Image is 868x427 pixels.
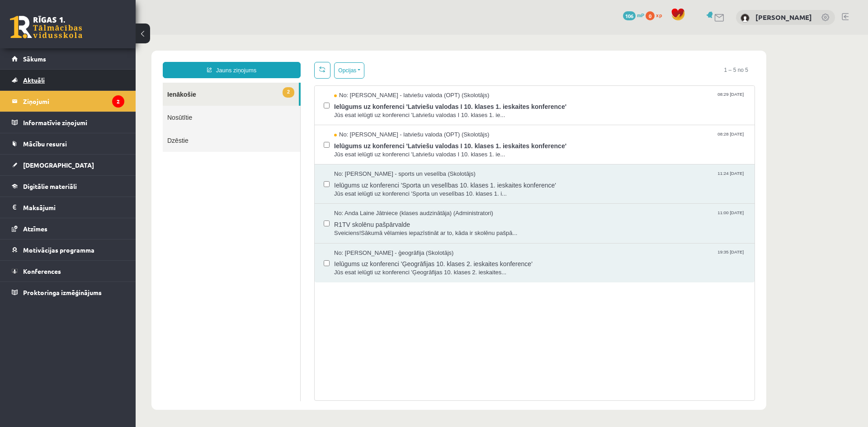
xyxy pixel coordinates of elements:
[582,27,619,43] span: 1 – 5 no 5
[580,214,610,221] span: 19:35 [DATE]
[198,194,610,203] span: Sveiciens!Sākumā vēlamies iepazīstināt ar to, kāda ir skolēnu pašpā...
[198,76,610,85] span: Jūs esat ielūgti uz konferenci 'Latviešu valodas I 10. klases 1. ie...
[623,11,636,20] span: 106
[12,48,124,69] a: Sākums
[755,13,812,22] a: [PERSON_NAME]
[23,76,45,84] span: Aktuāli
[12,239,124,260] a: Motivācijas programma
[27,94,165,117] a: Dzēstie
[12,176,124,197] a: Digitālie materiāli
[23,267,61,275] span: Konferences
[12,112,124,133] a: Informatīvie ziņojumi
[147,52,159,63] span: 2
[198,174,610,202] a: No: Anda Laine Jātniece (klases audzinātāja) (Administratori) 11:00 [DATE] R1TV skolēnu pašpārval...
[23,112,124,133] legend: Informatīvie ziņojumi
[580,96,610,103] span: 08:28 [DATE]
[27,27,165,43] a: Jauns ziņojums
[198,56,610,84] a: No: [PERSON_NAME] - latviešu valoda (OPT) (Skolotājs) 08:29 [DATE] Ielūgums uz konferenci 'Latvie...
[12,91,124,112] a: Ziņojumi2
[198,104,610,116] span: Ielūgums uz konferenci 'Latviešu valodas I 10. klases 1. ieskaites konference'
[10,16,82,38] a: Rīgas 1. Tālmācības vidusskola
[198,28,229,44] button: Opcijas
[198,214,610,242] a: No: [PERSON_NAME] - ģeogrāfija (Skolotājs) 19:35 [DATE] Ielūgums uz konferenci 'Ģeogrāfijas 10. k...
[27,48,163,71] a: 2Ienākošie
[198,96,610,124] a: No: [PERSON_NAME] - latviešu valoda (OPT) (Skolotājs) 08:28 [DATE] Ielūgums uz konferenci 'Latvie...
[198,135,610,163] a: No: [PERSON_NAME] - sports un veselība (Skolotājs) 11:24 [DATE] Ielūgums uz konferenci 'Sporta un...
[198,116,610,124] span: Jūs esat ielūgti uz konferenci 'Latviešu valodas I 10. klases 1. ie...
[198,56,354,65] span: No: [PERSON_NAME] - latviešu valoda (OPT) (Skolotājs)
[623,11,644,19] a: 106 mP
[580,174,610,181] span: 11:00 [DATE]
[23,182,77,190] span: Digitālie materiāli
[23,246,94,254] span: Motivācijas programma
[198,155,610,164] span: Jūs esat ielūgti uz konferenci 'Sporta un veselības 10. klases 1. i...
[23,197,124,218] legend: Maksājumi
[580,135,610,142] span: 11:24 [DATE]
[198,234,610,242] span: Jūs esat ielūgti uz konferenci 'Ģeogrāfijas 10. klases 2. ieskaites...
[12,197,124,218] a: Maksājumi
[12,218,124,239] a: Atzīmes
[23,161,94,169] span: [DEMOGRAPHIC_DATA]
[23,140,67,148] span: Mācību resursi
[12,133,124,154] a: Mācību resursi
[637,11,644,19] span: mP
[656,11,662,19] span: xp
[23,55,46,63] span: Sākums
[198,135,340,144] span: No: [PERSON_NAME] - sports un veselība (Skolotājs)
[580,56,610,63] span: 08:29 [DATE]
[198,96,354,104] span: No: [PERSON_NAME] - latviešu valoda (OPT) (Skolotājs)
[198,214,318,223] span: No: [PERSON_NAME] - ģeogrāfija (Skolotājs)
[23,288,102,296] span: Proktoringa izmēģinājums
[646,11,655,20] span: 0
[23,225,47,233] span: Atzīmes
[12,155,124,175] a: [DEMOGRAPHIC_DATA]
[198,222,610,234] span: Ielūgums uz konferenci 'Ģeogrāfijas 10. klases 2. ieskaites konference'
[198,144,610,155] span: Ielūgums uz konferenci 'Sporta un veselības 10. klases 1. ieskaites konference'
[12,261,124,282] a: Konferences
[23,91,124,112] legend: Ziņojumi
[12,70,124,90] a: Aktuāli
[198,174,358,183] span: No: Anda Laine Jātniece (klases audzinātāja) (Administratori)
[112,95,124,108] i: 2
[198,65,610,76] span: Ielūgums uz konferenci 'Latviešu valodas I 10. klases 1. ieskaites konference'
[646,11,666,19] a: 0 xp
[27,71,165,94] a: Nosūtītie
[741,14,750,23] img: Aleks Netlavs
[198,183,610,194] span: R1TV skolēnu pašpārvalde
[12,282,124,303] a: Proktoringa izmēģinājums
